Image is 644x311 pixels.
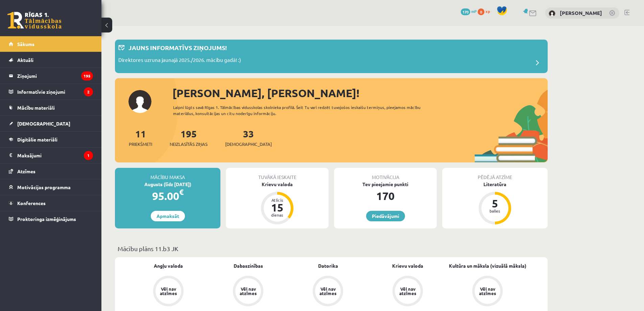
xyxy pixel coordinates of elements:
[154,262,183,269] a: Angļu valoda
[226,181,329,188] div: Krievu valoda
[17,57,33,63] span: Aktuāli
[17,105,55,111] span: Mācību materiāli
[151,211,185,221] a: Apmaksāt
[9,195,93,211] a: Konferences
[159,287,178,295] div: Vēl nav atzīmes
[478,287,497,295] div: Vēl nav atzīmes
[17,136,57,142] span: Digitālie materiāli
[9,116,93,131] a: [DEMOGRAPHIC_DATA]
[267,202,287,213] div: 15
[129,141,152,148] span: Priekšmeti
[17,120,70,127] span: [DEMOGRAPHIC_DATA]
[366,211,405,221] a: Piedāvājumi
[17,41,34,47] span: Sākums
[448,276,527,308] a: Vēl nav atzīmes
[267,213,287,217] div: dienas
[129,128,152,148] a: 11Priekšmeti
[560,9,602,16] a: [PERSON_NAME]
[17,200,46,206] span: Konferences
[9,132,93,147] a: Digitālie materiāli
[128,276,208,308] a: Vēl nav atzīmes
[225,141,272,148] span: [DEMOGRAPHIC_DATA]
[334,188,437,204] div: 170
[9,84,93,99] a: Informatīvie ziņojumi2
[17,148,93,163] legend: Maksājumi
[115,168,220,181] div: Mācību maksa
[234,262,263,269] a: Dabaszinības
[9,211,93,227] a: Proktoringa izmēģinājums
[485,209,505,213] div: balles
[471,8,477,14] span: mP
[368,276,448,308] a: Vēl nav atzīmes
[478,8,493,14] a: 0 xp
[334,168,437,181] div: Motivācija
[173,104,433,116] div: Laipni lūgts savā Rīgas 1. Tālmācības vidusskolas skolnieka profilā. Šeit Tu vari redzēt tuvojošo...
[442,181,548,188] div: Literatūra
[17,68,93,84] legend: Ziņojumi
[398,287,417,295] div: Vēl nav atzīmes
[334,181,437,188] div: Tev pieejamie punkti
[17,168,35,174] span: Atzīmes
[9,68,93,84] a: Ziņojumi195
[239,287,258,295] div: Vēl nav atzīmes
[17,184,71,190] span: Motivācijas programma
[118,43,544,70] a: Jauns informatīvs ziņojums! Direktores uzruna jaunajā 2025./2026. mācību gadā! :)
[9,100,93,115] a: Mācību materiāli
[81,71,93,81] i: 195
[170,128,208,148] a: 195Neizlasītās ziņas
[84,151,93,160] i: 1
[226,168,329,181] div: Tuvākā ieskaite
[318,287,337,295] div: Vēl nav atzīmes
[9,179,93,195] a: Motivācijas programma
[449,262,526,269] a: Kultūra un māksla (vizuālā māksla)
[115,181,220,188] div: Augusts (līdz [DATE])
[118,56,241,66] p: Direktores uzruna jaunajā 2025./2026. mācību gadā! :)
[478,8,484,15] span: 0
[17,84,93,99] legend: Informatīvie ziņojumi
[442,181,548,225] a: Literatūra 5 balles
[84,87,93,96] i: 2
[225,128,272,148] a: 33[DEMOGRAPHIC_DATA]
[9,36,93,52] a: Sākums
[392,262,423,269] a: Krievu valoda
[485,198,505,209] div: 5
[170,141,208,148] span: Neizlasītās ziņas
[9,163,93,179] a: Atzīmes
[128,43,227,52] p: Jauns informatīvs ziņojums!
[9,148,93,163] a: Maksājumi1
[461,8,477,14] a: 170 mP
[179,187,184,197] span: €
[442,168,548,181] div: Pēdējā atzīme
[288,276,368,308] a: Vēl nav atzīmes
[267,198,287,202] div: Atlicis
[118,244,545,253] p: Mācību plāns 11.b3 JK
[9,52,93,68] a: Aktuāli
[226,181,329,225] a: Krievu valoda Atlicis 15 dienas
[461,8,470,15] span: 170
[549,10,555,17] img: Sandijs Rozevskis
[172,85,548,101] div: [PERSON_NAME], [PERSON_NAME]!
[485,8,490,14] span: xp
[318,262,338,269] a: Datorika
[7,12,62,29] a: Rīgas 1. Tālmācības vidusskola
[208,276,288,308] a: Vēl nav atzīmes
[17,216,76,222] span: Proktoringa izmēģinājums
[115,188,220,204] div: 95.00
